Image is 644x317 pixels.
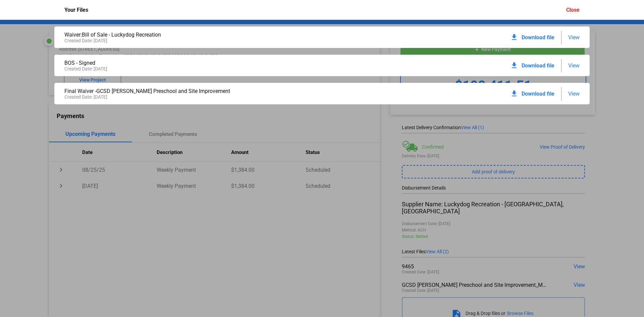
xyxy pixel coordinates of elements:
mat-icon: download [510,61,518,69]
span: View [568,62,580,69]
div: Close [566,7,580,13]
div: Created Date: [DATE] [64,38,322,43]
span: View [568,34,580,41]
div: Waiver:Bill of Sale - Luckydog Recreation [64,32,322,38]
span: Download file [522,62,554,69]
span: Download file [522,34,554,41]
div: Created Date: [DATE] [64,94,322,100]
mat-icon: download [510,33,518,41]
div: Your Files [64,7,88,13]
mat-icon: download [510,90,518,98]
div: Final Waiver -GCSD [PERSON_NAME] Preschool and Site Improvement [64,88,322,94]
div: BOS - Signed [64,60,322,66]
div: Created Date: [DATE] [64,66,322,71]
span: Download file [522,91,554,97]
span: View [568,91,580,97]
